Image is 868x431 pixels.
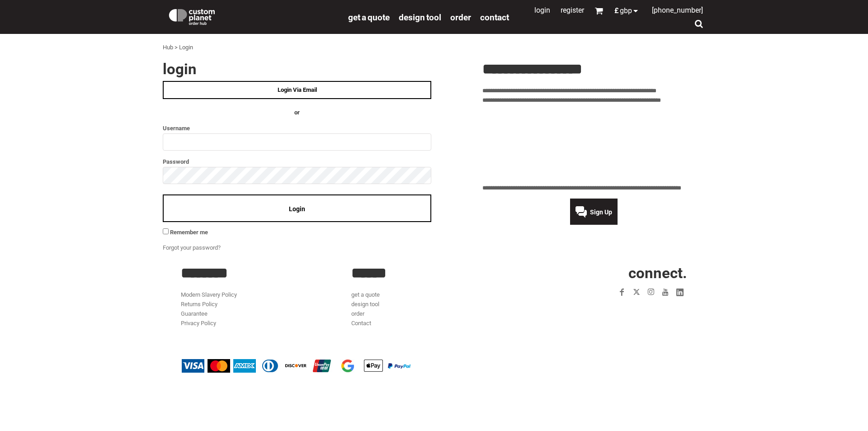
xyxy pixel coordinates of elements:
[163,81,431,99] a: Login Via Email
[163,123,431,133] label: Username
[480,12,509,22] a: Contact
[590,208,612,216] span: Sign Up
[351,320,371,327] a: Contact
[285,359,307,373] img: Discover
[181,310,208,317] a: Guarantee
[450,12,471,22] a: order
[348,12,390,23] span: get a quote
[181,291,237,298] a: Modern Slavery Policy
[399,12,441,23] span: design tool
[620,7,632,14] span: GBP
[181,301,217,308] a: Returns Policy
[534,6,550,14] a: Login
[163,108,431,118] h4: OR
[351,310,364,317] a: order
[652,6,703,14] span: [PHONE_NUMBER]
[351,291,380,298] a: get a quote
[163,62,431,76] h2: Login
[561,6,584,14] a: Register
[163,44,173,51] a: Hub
[163,228,169,234] input: Remember me
[522,265,687,280] h2: CONNECT.
[233,359,256,373] img: American Express
[311,359,333,373] img: China UnionPay
[182,359,204,373] img: Visa
[179,43,193,52] div: Login
[259,359,282,373] img: Diners Club
[181,320,216,327] a: Privacy Policy
[388,363,410,369] img: PayPal
[163,156,431,167] label: Password
[170,229,208,236] span: Remember me
[362,359,385,373] img: Apple Pay
[399,12,441,22] a: design tool
[167,7,217,25] img: Custom Planet
[208,359,230,373] img: Mastercard
[562,305,687,316] iframe: Customer reviews powered by Trustpilot
[163,244,221,251] a: Forgot your password?
[348,12,390,22] a: get a quote
[278,86,317,93] span: Login Via Email
[163,2,344,29] a: Custom Planet
[175,43,178,52] div: >
[351,301,379,308] a: design tool
[336,359,359,373] img: Google Pay
[289,205,305,213] span: Login
[482,110,705,178] iframe: Customer reviews powered by Trustpilot
[450,12,471,23] span: order
[614,7,620,14] span: £
[480,12,509,23] span: Contact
